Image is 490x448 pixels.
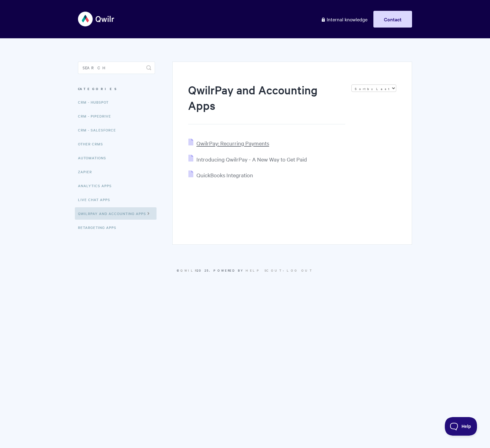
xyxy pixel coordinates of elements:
[75,207,157,220] a: QwilrPay and Accounting Apps
[351,84,396,92] select: Page reloads on selection
[78,83,155,94] h3: Categories
[373,11,412,28] a: Contact
[78,152,111,164] a: Automations
[78,221,121,234] a: Retargeting Apps
[246,268,283,273] a: Help Scout
[78,96,113,108] a: CRM - HubSpot
[78,179,116,192] a: Analytics Apps
[196,171,253,179] span: QuickBooks Integration
[78,62,155,74] input: Search
[188,140,269,147] a: QwilrPay: Recurring Payments
[196,156,307,163] span: Introducing QwilrPay - A New Way to Get Paid
[78,124,121,136] a: CRM - Salesforce
[78,268,412,273] p: © 2025. -
[78,138,108,150] a: Other CRMs
[445,417,478,436] iframe: Toggle Customer Support
[287,268,313,273] a: Log Out
[78,166,97,178] a: Zapier
[188,156,307,163] a: Introducing QwilrPay - A New Way to Get Paid
[188,82,345,124] h1: QwilrPay and Accounting Apps
[180,268,197,273] a: Qwilr
[196,140,269,147] span: QwilrPay: Recurring Payments
[78,7,115,31] img: Qwilr Help Center
[78,193,115,206] a: Live Chat Apps
[316,11,372,28] a: Internal knowledge
[188,171,253,179] a: QuickBooks Integration
[78,110,116,122] a: CRM - Pipedrive
[213,268,283,273] span: Powered by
